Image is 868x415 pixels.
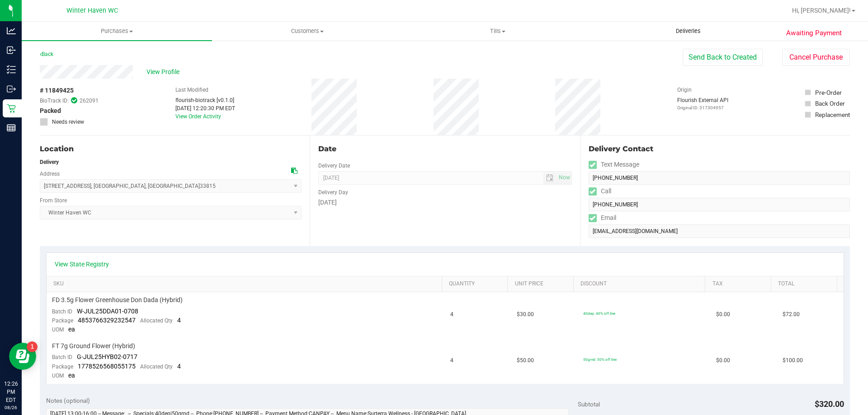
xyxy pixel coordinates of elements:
div: Pre-Order [815,88,842,97]
inline-svg: Reports [7,123,16,132]
span: $0.00 [716,356,730,365]
inline-svg: Inbound [7,46,16,55]
label: Address [40,170,60,178]
span: UOM [52,326,64,333]
label: Origin [677,86,692,94]
iframe: Resource center [9,343,36,370]
span: W-JUL25DDA01-0708 [77,308,138,315]
span: In Sync [71,96,77,105]
a: View Order Activity [175,113,221,120]
span: # 11849425 [40,86,74,95]
a: Discount [580,280,702,288]
span: $72.00 [783,310,800,319]
inline-svg: Analytics [7,26,16,35]
span: ea [68,326,75,333]
span: Batch ID [52,354,72,360]
span: $0.00 [716,310,730,319]
span: Batch ID [52,308,72,315]
div: Flourish External API [677,96,728,111]
label: Text Message [589,158,639,171]
div: [DATE] [318,198,571,207]
span: UOM [52,373,64,379]
span: FT 7g Ground Flower (Hybrid) [52,342,135,350]
div: Location [40,144,302,154]
a: Quantity [449,280,504,288]
label: Delivery Date [318,162,350,170]
span: Allocated Qty [140,364,173,370]
span: 262091 [80,97,99,105]
p: 12:26 PM EDT [4,380,18,404]
inline-svg: Outbound [7,84,16,93]
span: Awaiting Payment [786,28,842,38]
a: Customers [212,22,402,41]
label: Call [589,185,611,198]
span: Notes (optional) [46,397,90,404]
a: Tax [712,280,768,288]
a: Tills [402,22,593,41]
label: Email [589,211,616,224]
span: Package [52,364,73,370]
span: $50.00 [517,356,534,365]
span: G-JUL25HYB02-0717 [77,353,137,360]
inline-svg: Retail [7,104,16,113]
span: Customers [212,27,402,35]
span: Subtotal [578,401,600,408]
div: flourish-biotrack [v0.1.0] [175,96,235,104]
a: Unit Price [515,280,570,288]
inline-svg: Inventory [7,65,16,74]
label: From Store [40,196,67,205]
span: 4 [450,310,453,319]
input: Format: (999) 999-9999 [589,171,850,185]
iframe: Resource center unread badge [27,341,38,352]
span: Purchases [22,27,212,35]
div: Delivery Contact [589,144,850,154]
span: Allocated Qty [140,317,173,324]
span: 1778526568055175 [78,363,136,370]
button: Cancel Purchase [782,49,850,66]
span: Winter Haven WC [66,7,118,14]
a: Deliveries [593,22,783,41]
a: Purchases [22,22,212,41]
a: SKU [53,280,438,288]
button: Send Back to Created [683,49,763,66]
span: Package [52,317,73,324]
a: Back [40,51,53,57]
span: Hi, [PERSON_NAME]! [792,7,851,14]
span: 4853766329232547 [78,317,136,324]
span: Needs review [52,118,84,126]
div: Back Order [815,99,845,108]
label: Delivery Day [318,188,348,196]
span: Packed [40,106,61,116]
span: 4 [450,356,453,365]
input: Format: (999) 999-9999 [589,198,850,211]
div: [DATE] 12:20:30 PM EDT [175,104,235,112]
span: Deliveries [664,27,713,35]
div: Copy address to clipboard [291,166,297,176]
span: 40dep: 40% off line [583,311,615,316]
label: Last Modified [175,86,208,94]
span: 4 [177,363,181,370]
a: View State Registry [55,260,109,269]
div: Replacement [815,110,850,119]
p: Original ID: 317304957 [677,104,728,111]
span: ea [68,372,75,379]
a: Total [778,280,833,288]
span: FD 3.5g Flower Greenhouse Don Dada (Hybrid) [52,296,183,304]
p: 08/26 [4,404,18,411]
strong: Delivery [40,159,59,165]
span: BioTrack ID: [40,97,69,105]
span: View Profile [146,67,183,77]
div: Date [318,144,571,154]
span: Tills [403,27,592,35]
span: $30.00 [517,310,534,319]
span: 4 [177,317,181,324]
span: 50grnd: 50% off line [583,357,617,362]
span: $100.00 [783,356,803,365]
span: $320.00 [815,399,844,409]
